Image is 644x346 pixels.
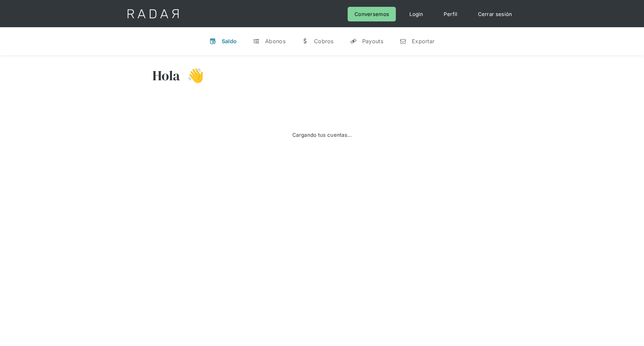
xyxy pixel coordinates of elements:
a: Conversemos [348,7,396,21]
a: Login [403,7,430,21]
a: Cerrar sesión [471,7,519,21]
div: t [253,38,260,45]
a: Perfil [437,7,464,21]
div: v [209,38,216,45]
div: Payouts [362,38,383,45]
div: n [400,38,406,45]
div: Exportar [412,38,435,45]
div: Abonos [265,38,286,45]
div: Cobros [314,38,334,45]
div: w [302,38,309,45]
div: y [350,38,357,45]
h3: 👋 [180,67,204,84]
h3: Hola [152,67,180,84]
div: Saldo [222,38,237,45]
div: Cargando tus cuentas... [292,130,352,139]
